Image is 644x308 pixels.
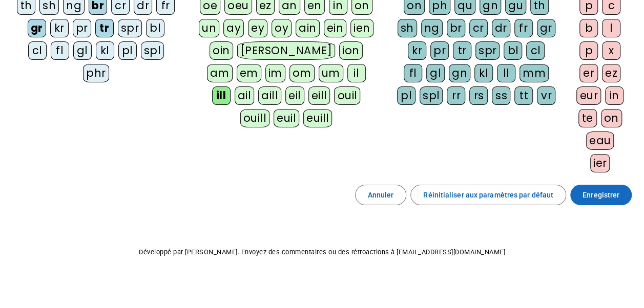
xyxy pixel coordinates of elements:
[497,64,515,82] div: ll
[73,19,91,37] div: pr
[303,109,332,127] div: euill
[475,41,500,60] div: spr
[453,41,471,60] div: tr
[570,185,632,205] button: Enregistrer
[504,41,522,60] div: bl
[586,131,614,150] div: eau
[324,19,347,37] div: ein
[368,189,394,201] span: Annuler
[355,185,407,205] button: Annuler
[602,19,620,37] div: l
[73,41,92,60] div: gl
[426,64,445,82] div: gl
[350,19,373,37] div: ien
[272,19,292,37] div: oy
[410,185,566,205] button: Réinitialiser aux paramètres par défaut
[583,189,619,201] span: Enregistrer
[601,109,622,127] div: on
[526,41,545,60] div: cl
[492,86,510,105] div: ss
[421,19,443,37] div: ng
[474,64,493,82] div: kl
[28,41,47,60] div: cl
[308,86,330,105] div: eill
[447,86,465,105] div: rr
[235,86,255,105] div: ail
[199,19,219,37] div: un
[492,19,510,37] div: dr
[274,109,299,127] div: euil
[210,41,233,60] div: oin
[469,19,488,37] div: cr
[605,86,624,105] div: in
[141,41,164,60] div: spl
[296,19,320,37] div: ain
[408,41,426,60] div: kr
[83,64,109,82] div: phr
[579,41,598,60] div: p
[578,109,597,127] div: te
[397,86,416,105] div: pl
[602,64,620,82] div: ez
[447,19,465,37] div: br
[579,64,598,82] div: er
[420,86,443,105] div: spl
[520,64,549,82] div: mm
[514,86,533,105] div: tt
[212,86,231,105] div: ill
[576,86,601,105] div: eur
[398,19,417,37] div: sh
[289,64,315,82] div: om
[537,86,555,105] div: vr
[514,19,533,37] div: fr
[28,19,46,37] div: gr
[469,86,488,105] div: rs
[423,189,553,201] span: Réinitialiser aux paramètres par défaut
[579,19,598,37] div: b
[334,86,360,105] div: ouil
[240,109,269,127] div: ouill
[118,41,137,60] div: pl
[146,19,164,37] div: bl
[207,64,233,82] div: am
[319,64,343,82] div: um
[118,19,142,37] div: spr
[590,154,610,172] div: ier
[223,19,244,37] div: ay
[404,64,422,82] div: fl
[50,19,69,37] div: kr
[237,41,335,60] div: [PERSON_NAME]
[430,41,449,60] div: pr
[602,41,620,60] div: x
[449,64,470,82] div: gn
[339,41,363,60] div: ion
[285,86,304,105] div: eil
[51,41,69,60] div: fl
[265,64,285,82] div: im
[95,19,114,37] div: tr
[258,86,281,105] div: aill
[96,41,114,60] div: kl
[537,19,555,37] div: gr
[248,19,267,37] div: ey
[237,64,261,82] div: em
[347,64,366,82] div: il
[8,246,636,258] p: Développé par [PERSON_NAME]. Envoyez des commentaires ou des rétroactions à [EMAIL_ADDRESS][DOMAI...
